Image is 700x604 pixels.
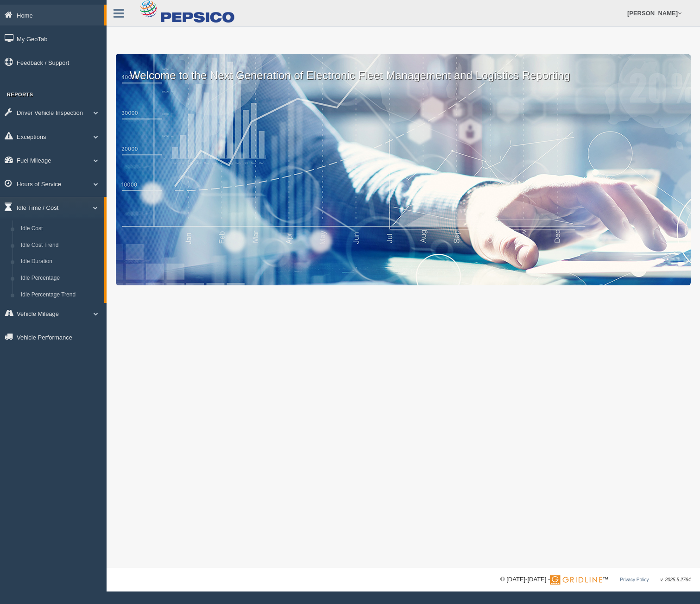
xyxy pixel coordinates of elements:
a: Privacy Policy [620,577,649,582]
div: © [DATE]-[DATE] - ™ [500,575,691,585]
a: Idle Duration [17,253,104,270]
a: Idle Cost [17,220,104,237]
img: Gridline [550,575,602,585]
a: Idle Cost Trend [17,237,104,254]
a: Idle Percentage [17,270,104,287]
span: v. 2025.5.2764 [661,577,691,582]
p: Welcome to the Next Generation of Electronic Fleet Management and Logistics Reporting [116,54,691,83]
a: Idle Percentage Trend [17,287,104,303]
